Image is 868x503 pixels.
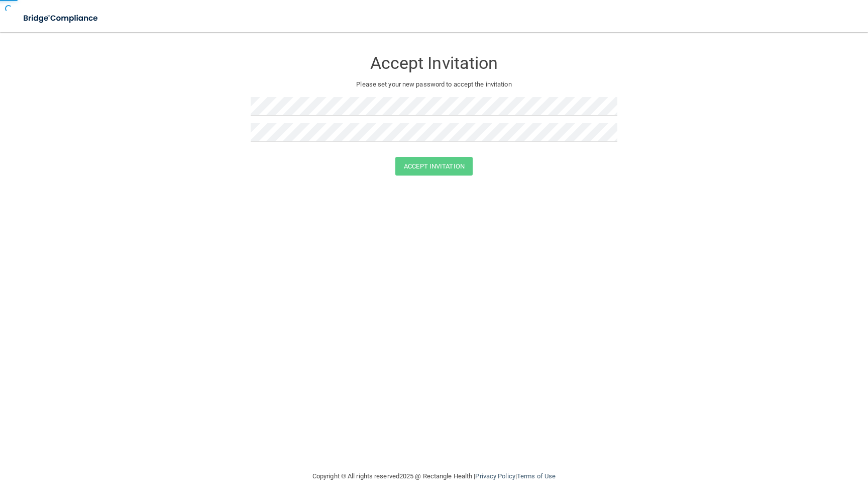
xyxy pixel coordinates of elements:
h3: Accept Invitation [251,54,617,72]
a: Terms of Use [517,472,556,480]
img: bridge_compliance_login_screen.278c3ca4.svg [15,8,107,29]
a: Privacy Policy [475,472,515,480]
div: Copyright © All rights reserved 2025 @ Rectangle Health | | [251,460,617,492]
button: Accept Invitation [395,157,473,176]
p: Please set your new password to accept the invitation [258,78,610,91]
